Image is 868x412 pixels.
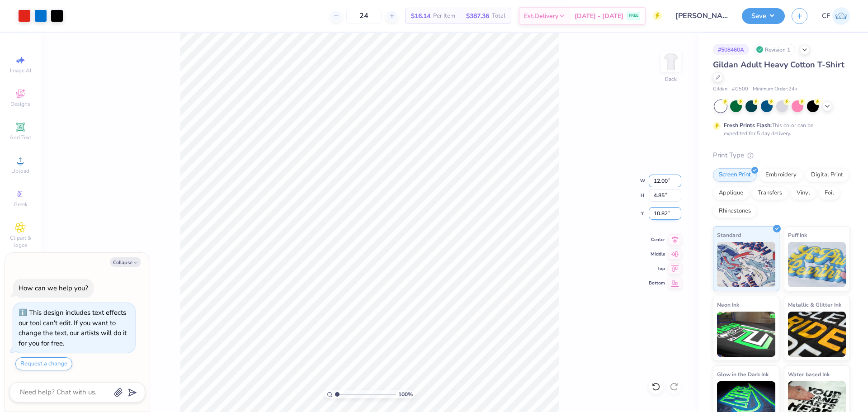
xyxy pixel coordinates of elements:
div: Print Type [713,150,850,161]
span: Clipart & logos [5,234,36,249]
span: Gildan [713,85,727,93]
div: Embroidery [759,168,802,182]
span: Designs [10,100,30,108]
button: Collapse [110,257,141,267]
strong: Fresh Prints Flash: [724,122,772,129]
div: This color can be expedited for 5 day delivery. [724,121,835,137]
span: Water based Ink [788,369,830,379]
img: Metallic & Glitter Ink [788,312,846,357]
span: Top [649,265,665,272]
div: Screen Print [713,168,757,182]
span: Metallic & Glitter Ink [788,300,841,309]
span: Neon Ink [717,300,739,309]
div: How can we help you? [19,284,88,293]
div: Applique [713,186,749,200]
img: Puff Ink [788,242,846,287]
span: Image AI [10,67,31,74]
span: $16.14 [411,11,430,21]
img: Neon Ink [717,312,775,357]
span: Puff Ink [788,230,807,240]
div: Transfers [752,186,788,200]
span: Bottom [649,280,665,286]
span: # G500 [732,85,748,93]
div: Back [665,75,677,83]
img: Back [662,52,680,71]
img: Standard [717,242,775,287]
span: Total [492,11,505,21]
div: Digital Print [805,168,849,182]
span: Middle [649,251,665,257]
span: FREE [629,13,638,19]
span: [DATE] - [DATE] [575,11,623,21]
div: This design includes text effects our tool can't edit. If you want to change the text, our artist... [19,308,127,348]
span: Upload [11,167,29,175]
div: Vinyl [791,186,816,200]
span: Per Item [433,11,455,21]
span: $387.36 [466,11,489,21]
div: Rhinestones [713,204,757,218]
span: Glow in the Dark Ink [717,369,769,379]
div: Foil [819,186,840,200]
span: 100 % [398,390,413,398]
span: Est. Delivery [524,11,558,21]
button: Request a change [15,357,72,370]
span: Greek [14,201,28,208]
span: Standard [717,230,741,240]
span: Add Text [9,134,31,141]
span: Center [649,237,665,243]
input: Untitled Design [669,7,735,25]
span: Minimum Order: 24 + [753,85,798,93]
input: – – [346,8,382,24]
